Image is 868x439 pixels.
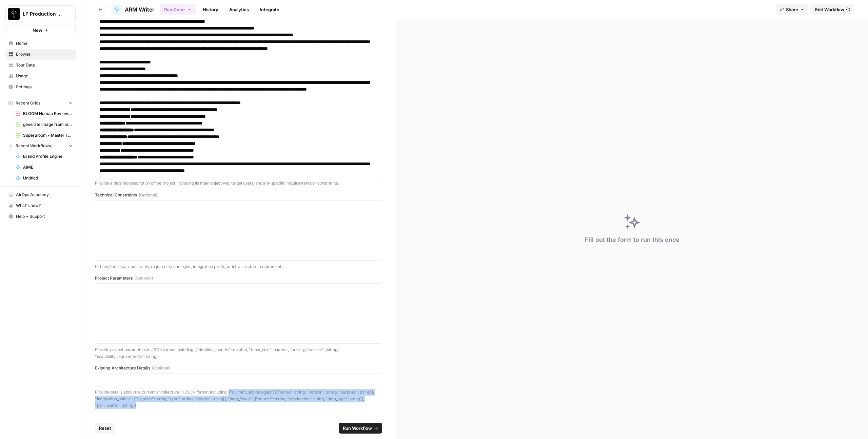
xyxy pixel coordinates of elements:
[16,84,73,90] span: Settings
[5,5,76,22] button: Workspace: LP Production Workloads
[16,51,73,57] span: Browse
[23,11,64,17] span: LP Production Workloads
[5,25,76,35] button: New
[5,81,76,92] a: Settings
[16,192,73,198] span: AirOps Academy
[13,108,76,119] a: BLOOM Human Review (ver2)
[199,4,222,15] a: History
[95,389,382,409] p: Provide details about the current architecture in JSON format including: {"current_technologies":...
[23,175,73,181] span: Untitled
[5,60,76,71] a: Your Data
[23,111,73,117] span: BLOOM Human Review (ver2)
[5,141,76,151] button: Recent Workflows
[225,4,253,15] a: Analytics
[125,5,154,14] span: ARM Writer
[5,38,76,49] a: Home
[16,143,51,149] span: Recent Workflows
[16,100,40,106] span: Recent Grids
[95,263,382,270] p: List any technical constraints, required technologies, integration points, or infrastructure requ...
[5,200,76,211] button: What's new?
[776,4,808,15] button: Share
[13,173,76,184] a: Untitled
[111,4,154,15] a: ARM Writer
[95,275,382,281] label: Project Parameters
[16,213,73,220] span: Help + Support
[585,235,679,245] div: Fill out the form to run this once
[160,4,196,15] button: Run Once
[95,180,382,187] p: Provide a detailed description of the project, including its main objectives, target users, and a...
[5,71,76,81] a: Usage
[5,211,76,222] button: Help + Support
[16,62,73,68] span: Your Data
[33,27,42,34] span: New
[139,192,157,198] span: (Optional)
[786,6,798,13] span: Share
[134,275,153,281] span: (Optional)
[152,365,171,371] span: (Optional)
[13,119,76,130] a: generate image from input image (copyright tests) duplicate Grid
[8,8,20,20] img: LP Production Workloads Logo
[16,40,73,46] span: Home
[256,4,283,15] a: Integrate
[23,132,73,138] span: SuperBloom - Master Topic List
[5,49,76,60] a: Browse
[13,151,76,162] a: Brand Profile Engine
[5,98,76,108] button: Recent Grids
[6,201,75,211] div: What's new?
[5,189,76,200] a: AirOps Academy
[95,192,382,198] label: Technical Constraints
[343,425,372,432] span: Run Workflow
[339,423,382,434] button: Run Workflow
[13,130,76,141] a: SuperBloom - Master Topic List
[99,425,111,432] span: Reset
[95,365,382,371] label: Existing Architecture Details
[815,6,844,13] span: Edit Workflow
[811,4,854,15] a: Edit Workflow
[95,423,115,434] button: Reset
[23,153,73,159] span: Brand Profile Engine
[95,346,382,360] p: Provide project parameters in JSON format including: {"timeline_months": number, "team_size": num...
[23,164,73,170] span: AIME
[16,73,73,79] span: Usage
[23,121,73,128] span: generate image from input image (copyright tests) duplicate Grid
[13,162,76,173] a: AIME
